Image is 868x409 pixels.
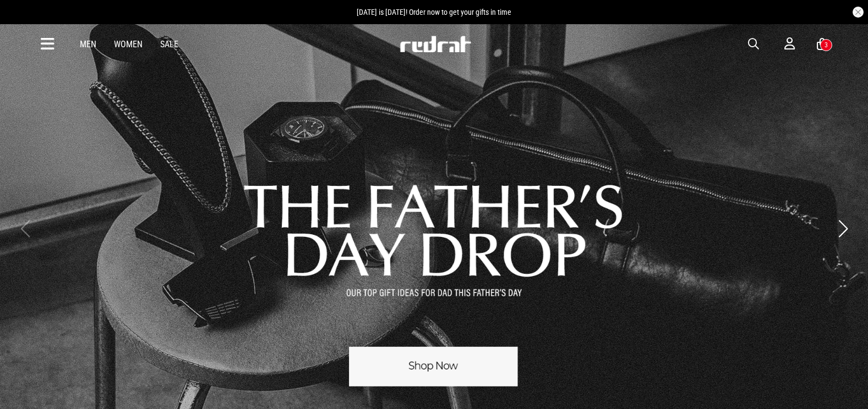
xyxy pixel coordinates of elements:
span: [DATE] is [DATE]! Order now to get your gifts in time [357,8,511,16]
button: Next slide [836,217,850,241]
button: Previous slide [18,217,32,241]
img: Redrat logo [399,36,472,52]
a: Women [114,39,143,49]
div: 3 [825,41,828,49]
a: Men [80,39,96,49]
a: 3 [817,38,827,50]
a: Sale [160,39,178,49]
